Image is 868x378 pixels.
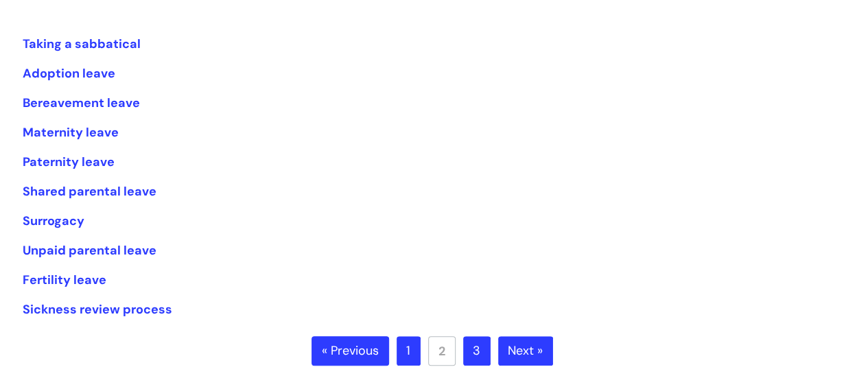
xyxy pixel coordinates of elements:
[23,65,115,82] a: Adoption leave
[23,36,141,52] a: Taking a sabbatical
[428,336,456,366] a: 2
[463,336,491,366] a: 3
[23,95,140,111] a: Bereavement leave
[498,336,553,366] a: Next »
[23,272,106,288] a: Fertility leave
[23,301,172,318] a: Sickness review process
[23,124,119,141] a: Maternity leave
[23,213,84,229] a: Surrogacy
[23,154,115,170] a: Paternity leave
[23,242,156,259] a: Unpaid parental leave
[397,336,421,366] a: 1
[23,183,156,200] a: Shared parental leave
[312,336,389,366] a: « Previous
